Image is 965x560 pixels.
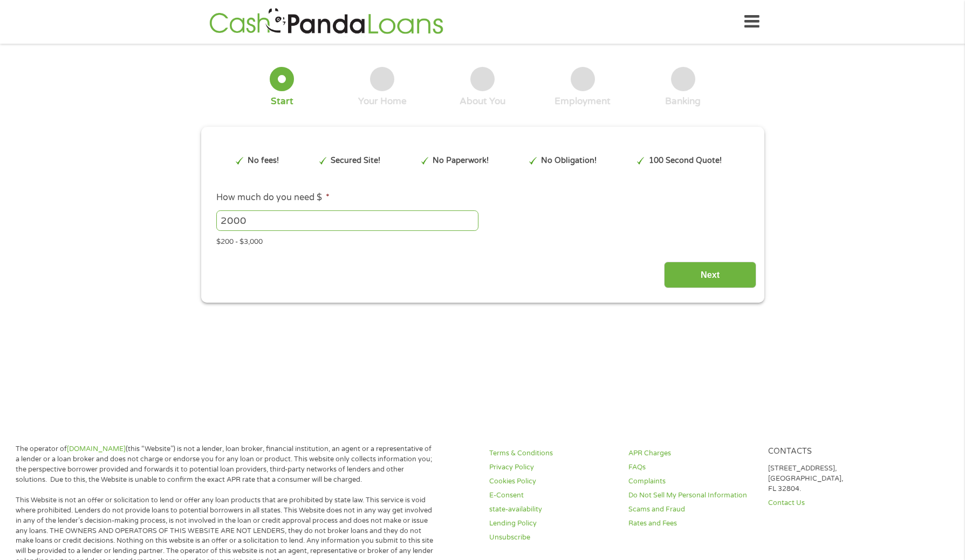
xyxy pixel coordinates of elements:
[649,155,722,167] p: 100 Second Quote!
[358,95,407,107] div: Your Home
[460,95,505,107] div: About You
[216,233,748,248] div: $200 - $3,000
[67,445,126,453] a: [DOMAIN_NAME]
[206,6,447,37] img: GetLoanNow Logo
[628,462,755,473] a: FAQs
[489,504,615,515] a: state-availability
[628,518,755,529] a: Rates and Fees
[541,155,597,167] p: No Obligation!
[768,498,894,508] a: Contact Us
[489,490,615,501] a: E-Consent
[555,95,611,107] div: Employment
[628,490,755,501] a: Do Not Sell My Personal Information
[768,463,894,494] p: [STREET_ADDRESS], [GEOGRAPHIC_DATA], FL 32804.
[433,155,489,167] p: No Paperwork!
[768,447,894,457] h4: Contacts
[489,462,615,473] a: Privacy Policy
[489,448,615,459] a: Terms & Conditions
[489,532,615,543] a: Unsubscribe
[216,192,330,203] label: How much do you need $
[489,518,615,529] a: Lending Policy
[271,95,293,107] div: Start
[489,476,615,487] a: Cookies Policy
[628,448,755,459] a: APR Charges
[664,262,756,288] input: Next
[665,95,701,107] div: Banking
[628,504,755,515] a: Scams and Fraud
[248,155,279,167] p: No fees!
[16,444,434,485] p: The operator of (this “Website”) is not a lender, loan broker, financial institution, an agent or...
[628,476,755,487] a: Complaints
[331,155,380,167] p: Secured Site!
